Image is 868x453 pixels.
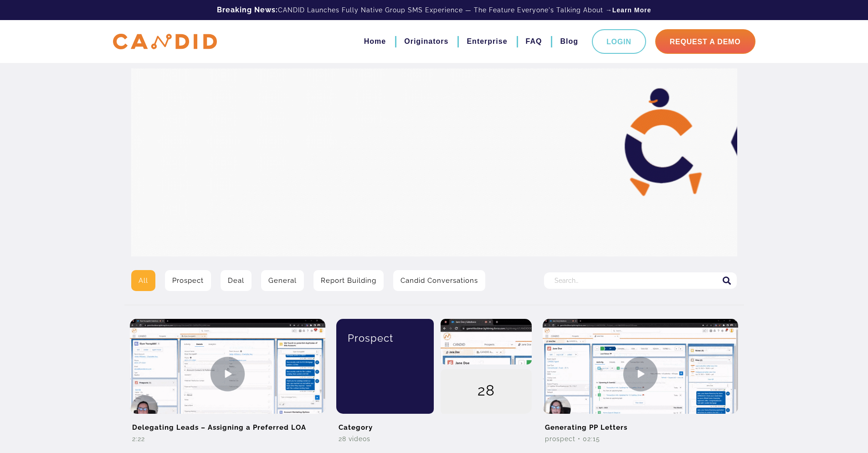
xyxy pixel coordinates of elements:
[130,414,325,434] h2: Delegating Leads – Assigning a Preferred LOA
[393,270,485,291] a: Candid Conversations
[217,5,278,14] b: Breaking News:
[343,319,427,357] div: Prospect
[404,34,448,49] a: Originators
[130,319,325,429] img: Delegating Leads – Assigning a Preferred LOA Video
[441,369,532,415] div: 28
[336,434,532,443] div: 28 Videos
[543,414,738,434] h2: Generating PP Letters
[131,270,155,291] a: All
[467,34,507,49] a: Enterprise
[612,5,651,15] a: Learn More
[313,270,384,291] a: Report Building
[364,34,386,49] a: Home
[130,434,325,443] div: 2:22
[165,270,211,291] a: Prospect
[560,34,578,49] a: Blog
[526,34,542,49] a: FAQ
[336,414,532,434] h2: Category
[131,68,737,256] img: Video Library Hero
[543,319,738,429] img: Generating PP Letters Video
[221,270,252,291] a: Deal
[261,270,304,291] a: General
[655,29,755,54] a: Request A Demo
[592,29,646,54] a: Login
[113,34,217,50] img: CANDID APP
[543,434,738,443] div: Prospect • 02:15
